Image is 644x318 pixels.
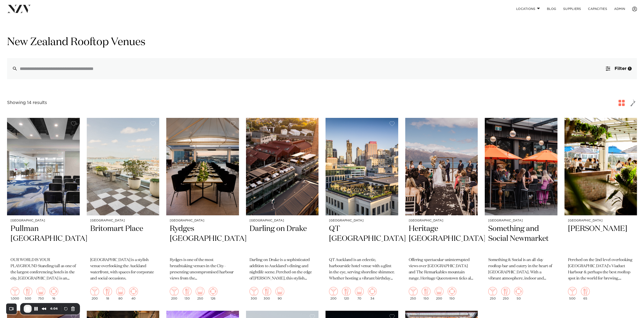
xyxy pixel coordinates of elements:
h2: Heritage [GEOGRAPHIC_DATA] [409,224,474,254]
div: 500 [568,287,577,300]
img: dining.png [422,287,431,296]
span: Filter [615,66,626,71]
div: 200 [170,287,179,300]
img: cocktail.png [329,287,338,296]
img: theatre.png [196,287,204,296]
a: [GEOGRAPHIC_DATA] Something and Social Newmarket Something & Social is an all-day rooftop bar and... [485,118,557,304]
small: [GEOGRAPHIC_DATA] [409,219,474,222]
div: 250 [196,287,204,300]
img: dining.png [581,287,590,296]
p: QT Auckland is an eclectic, harbourside hotel venue with a glint in the eye, serving shoreline sh... [329,257,395,282]
a: ADMIN [611,4,629,14]
div: 750 [36,287,45,300]
div: 18 [103,287,112,300]
a: [GEOGRAPHIC_DATA] QT [GEOGRAPHIC_DATA] QT Auckland is an eclectic, harbourside hotel venue with a... [326,118,398,304]
div: 65 [581,287,590,300]
img: dining.png [342,287,351,296]
img: cocktail.png [488,287,497,296]
h2: [PERSON_NAME] [568,224,634,254]
small: [GEOGRAPHIC_DATA] [170,219,235,222]
div: Showing 14 results [7,99,47,106]
h1: New Zealand Rooftop Venues [7,35,637,49]
img: dining.png [501,287,510,296]
img: meeting.png [129,287,138,296]
a: [GEOGRAPHIC_DATA] [PERSON_NAME] Perched on the 2nd level overlooking [GEOGRAPHIC_DATA]’s Viaduct ... [564,118,637,304]
img: meeting.png [49,287,58,296]
p: Rydges is one of the most breathtaking venues in the City - presenting uncompromised harbour view... [170,257,235,282]
p: Something & Social is an all-day rooftop bar and eatery in the heart of [GEOGRAPHIC_DATA]. With a... [488,257,554,282]
div: 50 [514,287,523,300]
img: dining.png [103,287,112,296]
h2: Pullman [GEOGRAPHIC_DATA] [11,224,76,254]
img: meeting.png [209,287,217,296]
div: 150 [448,287,456,300]
div: 200 [435,287,443,300]
img: cocktail.png [90,287,99,296]
div: 200 [329,287,338,300]
small: [GEOGRAPHIC_DATA] [488,219,554,222]
div: 70 [355,287,364,300]
div: 34 [368,287,377,300]
img: dining.png [24,287,32,296]
img: cocktail.png [170,287,179,296]
img: meeting.png [448,287,456,296]
small: [GEOGRAPHIC_DATA] [568,219,634,222]
div: 500 [24,287,32,300]
div: 250 [488,287,497,300]
img: dining.png [183,287,192,296]
a: BLOG [543,4,560,14]
img: theatre.png [116,287,125,296]
img: theatre.png [36,287,45,296]
p: OUR WORLD IS YOUR PLAYGROUND Standing tall as one of the largest conferencing hotels in the city,... [11,257,76,282]
div: 300 [250,287,258,300]
button: Filter1 [601,58,637,79]
div: 250 [501,287,510,300]
img: theatre.png [355,287,364,296]
h2: Britomart Place [90,224,156,254]
div: 250 [409,287,418,300]
small: [GEOGRAPHIC_DATA] [11,219,76,222]
img: meeting.png [514,287,523,296]
h2: Rydges [GEOGRAPHIC_DATA] [170,224,235,254]
a: Capacities [584,4,611,14]
a: [GEOGRAPHIC_DATA] Pullman [GEOGRAPHIC_DATA] OUR WORLD IS YOUR PLAYGROUND Standing tall as one of ... [7,118,80,304]
p: [GEOGRAPHIC_DATA] is a stylish venue overlooking the Auckland waterfront, with spaces for corpora... [90,257,156,282]
p: Perched on the 2nd level overlooking [GEOGRAPHIC_DATA]’s Viaduct Harbour & perhaps the best rooft... [568,257,634,282]
div: 126 [209,287,217,300]
img: cocktail.png [250,287,258,296]
a: SUPPLIERS [560,4,584,14]
a: [GEOGRAPHIC_DATA] Britomart Place [GEOGRAPHIC_DATA] is a stylish venue overlooking the Auckland w... [87,118,159,304]
img: cocktail.png [568,287,577,296]
div: 1,000 [11,287,19,300]
a: [GEOGRAPHIC_DATA] Heritage [GEOGRAPHIC_DATA] Offering spectacular uninterrupted views over [GEOGR... [405,118,478,304]
div: 300 [262,287,271,300]
div: 120 [342,287,351,300]
a: Locations [513,4,543,14]
div: 90 [275,287,284,300]
img: theatre.png [435,287,443,296]
p: Darling on Drake is a sophisticated addition to Auckland's dining and nightlife scene. Perched on... [250,257,315,282]
img: cocktail.png [11,287,19,296]
small: [GEOGRAPHIC_DATA] [90,219,156,222]
div: 80 [116,287,125,300]
div: 130 [183,287,192,300]
h2: Darling on Drake [250,224,315,254]
p: Offering spectacular uninterrupted views over [GEOGRAPHIC_DATA] and The Remarkables mountain rang... [409,257,474,282]
a: [GEOGRAPHIC_DATA] Darling on Drake Darling on Drake is a sophisticated addition to Auckland's din... [246,118,319,304]
small: [GEOGRAPHIC_DATA] [250,219,315,222]
img: dining.png [262,287,271,296]
img: cocktail.png [409,287,418,296]
h2: QT [GEOGRAPHIC_DATA] [329,224,395,254]
div: 16 [49,287,58,300]
img: meeting.png [368,287,377,296]
div: 150 [422,287,431,300]
a: [GEOGRAPHIC_DATA] Rydges [GEOGRAPHIC_DATA] Rydges is one of the most breathtaking venues in the C... [166,118,239,304]
img: theatre.png [275,287,284,296]
div: 40 [129,287,138,300]
h2: Something and Social Newmarket [488,224,554,254]
div: 200 [90,287,99,300]
div: 1 [628,67,632,71]
img: nzv-logo.png [7,5,31,13]
small: [GEOGRAPHIC_DATA] [329,219,395,222]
